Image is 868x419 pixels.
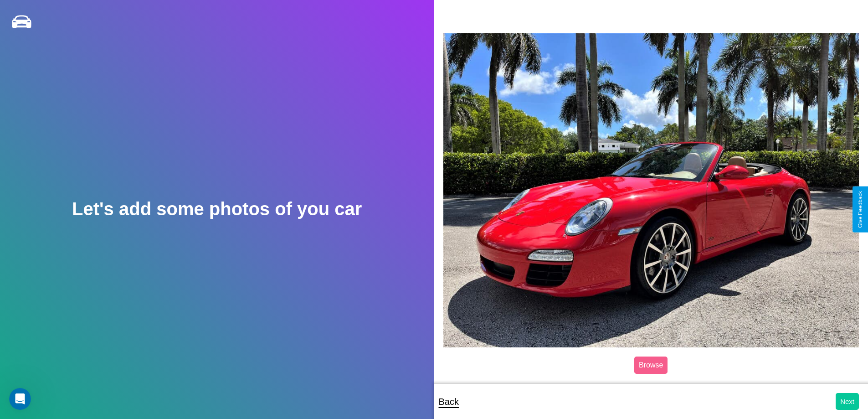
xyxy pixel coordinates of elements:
[443,33,859,347] img: posted
[836,393,859,410] button: Next
[9,388,31,410] iframe: Intercom live chat
[634,357,668,374] label: Browse
[72,199,362,219] h2: Let's add some photos of you car
[857,191,863,228] div: Give Feedback
[439,393,459,410] p: Back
